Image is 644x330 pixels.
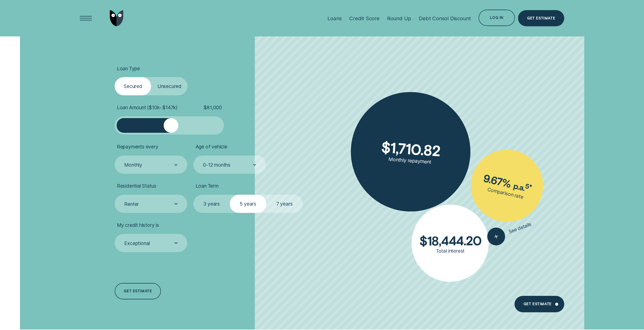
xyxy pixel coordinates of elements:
[349,15,380,21] div: Credit Score
[387,15,411,21] div: Round Up
[266,195,303,213] label: 7 years
[193,195,230,213] label: 3 years
[124,240,150,246] div: Exceptional
[117,183,156,189] span: Residential Status
[508,221,532,235] span: See details
[196,144,227,150] span: Age of vehicle
[327,15,342,21] div: Loans
[196,183,219,189] span: Loan Term
[117,65,140,72] span: Loan Type
[230,195,266,213] label: 5 years
[117,104,178,111] span: Loan Amount ( $10k - $147k )
[204,104,222,111] span: $ 81,000
[518,10,564,27] a: Get Estimate
[479,10,515,26] button: Log in
[117,144,158,150] span: Repayments every
[124,162,142,168] div: Monthly
[115,283,161,299] a: Get estimate
[151,77,188,95] label: Unsecured
[419,15,471,21] div: Debt Consol Discount
[485,215,534,248] button: See details
[514,296,564,312] a: Get Estimate
[117,222,159,228] span: My credit history is
[110,10,123,27] img: Wisr
[78,10,94,27] button: Open Menu
[203,162,231,168] div: 0-12 months
[124,201,139,207] div: Renter
[115,77,151,95] label: Secured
